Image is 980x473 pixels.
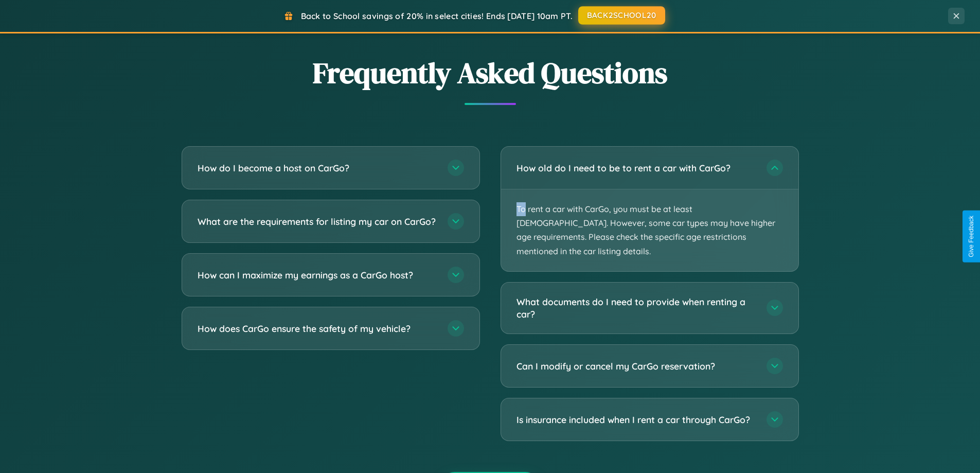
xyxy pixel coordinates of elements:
[301,11,573,21] span: Back to School savings of 20% in select cities! Ends [DATE] 10am PT.
[198,322,437,335] h3: How does CarGo ensure the safety of my vehicle?
[516,360,756,373] h3: Can I modify or cancel my CarGo reservation?
[198,215,437,228] h3: What are the requirements for listing my car on CarGo?
[516,413,756,426] h3: Is insurance included when I rent a car through CarGo?
[198,269,437,282] h3: How can I maximize my earnings as a CarGo host?
[968,216,975,257] div: Give Feedback
[198,162,437,174] h3: How do I become a host on CarGo?
[182,53,799,93] h2: Frequently Asked Questions
[578,6,665,25] button: BACK2SCHOOL20
[516,295,756,321] h3: What documents do I need to provide when renting a car?
[516,162,756,174] h3: How old do I need to be to rent a car with CarGo?
[501,189,798,271] p: To rent a car with CarGo, you must be at least [DEMOGRAPHIC_DATA]. However, some car types may ha...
